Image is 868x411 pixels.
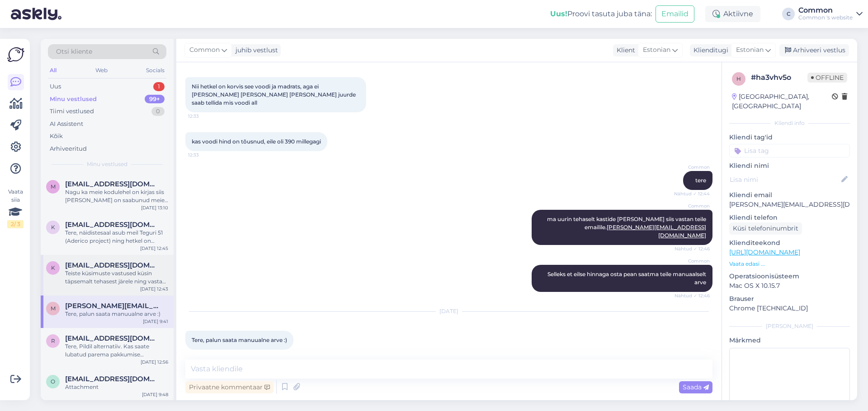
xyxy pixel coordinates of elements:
[643,45,670,55] span: Estonian
[550,9,652,19] div: Proovi tasuta juba täna:
[51,305,56,312] span: m
[690,46,728,55] div: Klienditugi
[675,292,710,299] span: Nähtud ✓ 12:46
[50,132,63,141] div: Kõik
[729,190,850,200] p: Kliendi email
[87,160,127,168] span: Minu vestlused
[807,73,847,83] span: Offline
[56,47,92,56] span: Otsi kliente
[140,245,168,252] div: [DATE] 12:45
[141,204,168,211] div: [DATE] 13:10
[674,190,710,197] span: Nähtud ✓ 12:44
[50,144,87,153] div: Arhiveeritud
[676,203,710,209] span: Common
[729,336,850,345] p: Märkmed
[65,261,159,269] span: kuntu.taavi@gmail.com
[607,224,706,239] a: [PERSON_NAME][EMAIL_ADDRESS][DOMAIN_NAME]
[729,281,850,291] p: Mac OS X 10.15.7
[188,113,222,120] span: 12:33
[65,375,159,383] span: oshaparova@gmail.com
[48,65,58,76] div: All
[729,213,850,222] p: Kliendi telefon
[730,175,840,185] input: Lisa nimi
[736,75,741,82] span: h
[50,82,61,91] div: Uus
[798,7,853,14] div: Common
[729,161,850,171] p: Kliendi nimi
[751,72,807,83] div: # ha3vhv5o
[732,92,832,111] div: [GEOGRAPHIC_DATA], [GEOGRAPHIC_DATA]
[151,107,165,116] div: 0
[65,383,168,391] div: Attachment
[145,95,165,104] div: 99+
[729,238,850,248] p: Klienditeekond
[192,83,357,106] span: Nii hetkel on korvis see voodi ja madrats, aga ei [PERSON_NAME] [PERSON_NAME] [PERSON_NAME] juurd...
[613,46,635,55] div: Klient
[798,14,853,21] div: Common 's website
[729,200,850,209] p: [PERSON_NAME][EMAIL_ADDRESS][DOMAIN_NAME]
[782,8,795,20] div: C
[51,183,56,190] span: m
[65,334,159,342] span: rainerolgo@gmail.com
[65,188,168,204] div: Nagu ka meie kodulehel on kirjas siis [PERSON_NAME] on saabunud meie lattu, toimetab [PERSON_NAME...
[65,269,168,286] div: Teiste küsimuste vastused küsin täpsemalt tehasest järele ning vastan meiliteel.
[729,304,850,313] p: Chrome [TECHNICAL_ID]
[188,152,222,158] span: 12:33
[736,45,764,55] span: Estonian
[550,9,567,18] b: Uus!
[142,391,168,398] div: [DATE] 9:48
[51,264,55,271] span: k
[188,350,222,357] span: 9:41
[675,245,710,252] span: Nähtud ✓ 12:46
[65,221,159,229] span: kertuorin9@gmail.com
[798,7,863,21] a: CommonCommon 's website
[65,229,168,245] div: Tere, näidistesaal asub meil Teguri 51 (Aderico project) ning hetkel on tühjendusmüük, kogu [PERS...
[7,46,24,63] img: Askly Logo
[729,222,802,235] div: Küsi telefoninumbrit
[729,260,850,268] p: Vaata edasi ...
[729,144,850,157] input: Lisa tag
[683,383,709,391] span: Saada
[729,322,850,330] div: [PERSON_NAME]
[192,337,287,343] span: Tere, palun saata manuualne arve :)
[65,302,159,310] span: maria.tikka@outlook.com
[185,381,274,393] div: Privaatne kommentaar
[65,310,168,318] div: Tere, palun saata manuualne arve :)
[779,44,849,56] div: Arhiveeri vestlus
[140,286,168,292] div: [DATE] 12:43
[141,359,168,365] div: [DATE] 12:56
[705,6,760,22] div: Aktiivne
[729,119,850,127] div: Kliendi info
[94,65,109,76] div: Web
[185,307,712,315] div: [DATE]
[729,272,850,281] p: Operatsioonisüsteem
[50,95,97,104] div: Minu vestlused
[51,224,55,231] span: k
[50,107,94,116] div: Tiimi vestlused
[153,82,165,91] div: 1
[547,216,708,239] span: ma uurin tehaselt kastide [PERSON_NAME] siis vastan teile emailile.
[192,138,321,145] span: kas voodi hind on tõusnud, eile oli 390 millegagi
[729,133,850,142] p: Kliendi tag'id
[7,188,24,228] div: Vaata siia
[50,120,83,129] div: AI Assistent
[189,45,220,55] span: Common
[7,220,24,228] div: 2 / 3
[656,5,694,23] button: Emailid
[51,337,55,344] span: r
[676,258,710,264] span: Common
[547,271,708,286] span: Selleks et eilse hinnaga osta pean saatma teile manuaalselt arve
[232,46,278,55] div: juhib vestlust
[144,65,166,76] div: Socials
[65,180,159,188] span: machavarianimaia@yahoo.com
[143,318,168,325] div: [DATE] 9:41
[729,248,800,256] a: [URL][DOMAIN_NAME]
[695,177,706,184] span: tere
[676,164,710,171] span: Common
[65,342,168,359] div: Tere, Pildil alternatiiv. Kas saate lubatud parema pakkumise [PERSON_NAME]? [EMAIL_ADDRESS][DOMAI...
[51,378,55,385] span: o
[729,294,850,304] p: Brauser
